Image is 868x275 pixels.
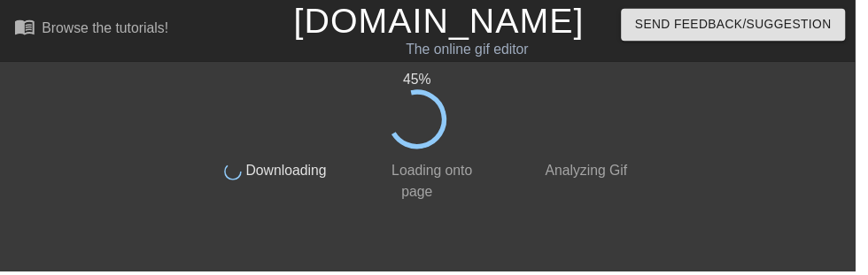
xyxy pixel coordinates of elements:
span: Downloading [245,165,331,180]
a: Browse the tutorials! [14,17,171,44]
button: Send Feedback/Suggestion [631,9,858,42]
a: [DOMAIN_NAME] [298,2,593,41]
div: The online gif editor [298,40,651,61]
div: 45 % [201,70,646,91]
div: Browse the tutorials! [43,21,171,36]
span: Analyzing Gif [550,165,637,180]
span: Loading onto page [393,165,479,202]
span: menu_book [14,17,35,38]
span: Send Feedback/Suggestion [645,14,844,36]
